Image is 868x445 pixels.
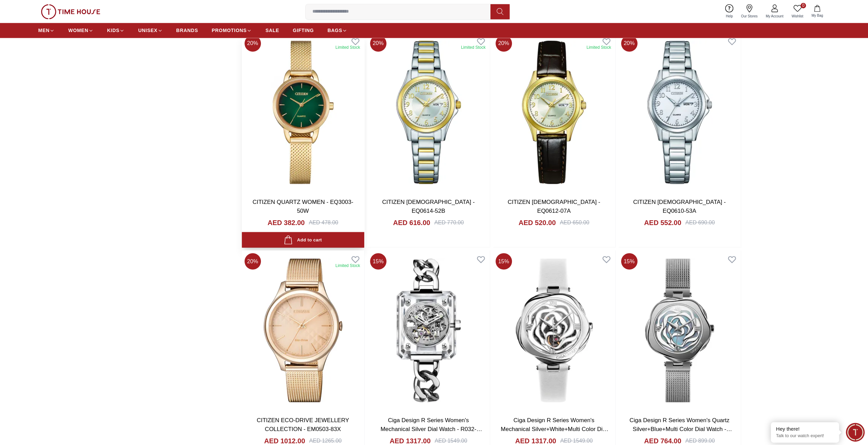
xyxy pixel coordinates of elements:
[560,436,592,445] div: AED 1549.00
[38,24,55,36] a: MEN
[68,27,88,34] span: WOMEN
[738,14,760,19] span: Our Stores
[370,35,386,51] span: 20 %
[38,27,49,34] span: MEN
[496,35,512,51] span: 20 %
[435,436,467,445] div: AED 1549.00
[293,24,314,36] a: GIFTING
[788,3,807,20] a: 0Wishlist
[737,3,762,20] a: Our Stores
[685,436,715,445] div: AED 899.00
[393,218,430,227] h4: AED 616.00
[309,218,338,226] div: AED 478.00
[176,27,198,34] span: BRANDS
[293,27,314,34] span: GIFTING
[245,35,261,51] span: 20 %
[265,24,279,36] a: SALE
[327,27,342,34] span: BAGS
[493,250,615,410] img: Ciga Design R Series Women's Mechanical Silver+White+Multi Color Dial Watch - R022-SISI-W1
[242,32,364,192] img: CITIZEN QUARTZ WOMEN - EQ3003-50W
[807,3,827,19] button: My Bag
[618,250,741,410] img: Ciga Design R Series Women's Quartz Silver+Blue+Multi Color Dial Watch - R012-SISI-W3
[107,24,124,36] a: KIDS
[493,32,615,192] img: CITIZEN Ladies - EQ0612-07A
[507,198,600,214] a: CITIZEN [DEMOGRAPHIC_DATA] - EQ0612-07A
[267,218,305,227] h4: AED 382.00
[722,3,737,20] a: Help
[800,3,806,8] span: 0
[242,250,364,410] img: CITIZEN ECO-DRIVE JEWELLERY COLLECTION - EM0503-83X
[335,263,360,268] div: Limited Stock
[252,198,353,214] a: CITIZEN QUARTZ WOMEN - EQ3003-50W
[367,32,490,192] img: CITIZEN Ladies - EQ0614-52B
[618,32,741,192] img: CITIZEN Ladies - EQ0610-53A
[284,235,322,244] div: Add to cart
[789,14,806,19] span: Wishlist
[685,218,715,226] div: AED 690.00
[41,4,100,19] img: ...
[382,198,474,214] a: CITIZEN [DEMOGRAPHIC_DATA] - EQ0614-52B
[621,253,637,269] span: 15 %
[846,423,865,442] div: Chat Widget
[560,218,589,226] div: AED 650.00
[496,253,512,269] span: 15 %
[518,218,556,227] h4: AED 520.00
[630,417,732,441] a: Ciga Design R Series Women's Quartz Silver+Blue+Multi Color Dial Watch - R012-SISI-W3
[107,27,119,34] span: KIDS
[212,24,252,36] a: PROMOTIONS
[335,45,360,50] div: Limited Stock
[212,27,247,34] span: PROMOTIONS
[621,35,637,51] span: 20 %
[434,218,464,226] div: AED 770.00
[809,13,826,18] span: My Bag
[242,232,364,248] button: Add to cart
[776,426,834,432] div: Hey there!
[176,24,198,36] a: BRANDS
[501,417,608,441] a: Ciga Design R Series Women's Mechanical Silver+White+Multi Color Dial Watch - R022-SISI-W1
[633,198,725,214] a: CITIZEN [DEMOGRAPHIC_DATA] - EQ0610-53A
[257,417,349,432] a: CITIZEN ECO-DRIVE JEWELLERY COLLECTION - EM0503-83X
[644,218,681,227] h4: AED 552.00
[327,24,347,36] a: BAGS
[763,14,786,19] span: My Account
[381,417,482,441] a: Ciga Design R Series Women's Mechanical Silver Dial Watch - R032-CS01-W5WH
[776,433,834,439] p: Talk to our watch expert!
[265,27,279,34] span: SALE
[138,24,162,36] a: UNISEX
[68,24,93,36] a: WOMEN
[245,253,261,269] span: 20 %
[723,14,736,19] span: Help
[370,253,386,269] span: 15 %
[138,27,157,34] span: UNISEX
[586,45,611,50] div: Limited Stock
[461,45,485,50] div: Limited Stock
[309,436,341,445] div: AED 1265.00
[367,250,490,410] img: Ciga Design R Series Women's Mechanical Silver Dial Watch - R032-CS01-W5WH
